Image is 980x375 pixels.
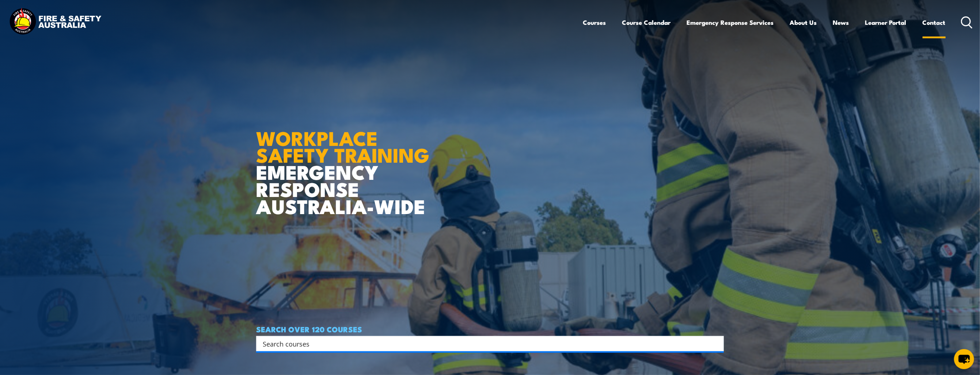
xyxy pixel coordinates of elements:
strong: WORKPLACE SAFETY TRAINING [256,122,429,170]
a: Course Calendar [622,13,671,32]
button: Search magnifier button [711,339,721,349]
a: Contact [923,13,946,32]
h1: EMERGENCY RESPONSE AUSTRALIA-WIDE [256,111,435,214]
a: News [833,13,849,32]
a: Courses [583,13,606,32]
a: Learner Portal [865,13,907,32]
a: Emergency Response Services [687,13,774,32]
button: chat-button [954,349,974,369]
form: Search form [264,339,709,349]
h4: SEARCH OVER 120 COURSES [256,325,724,333]
a: About Us [790,13,817,32]
input: Search input [263,338,708,349]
